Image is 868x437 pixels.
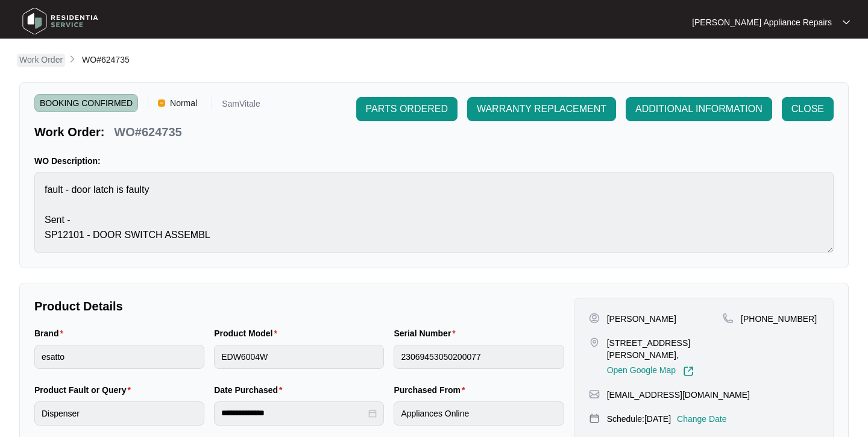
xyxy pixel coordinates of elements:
input: Purchased From [394,401,564,426]
input: Date Purchased [221,407,366,420]
span: WO#624735 [82,55,130,64]
span: PARTS ORDERED [366,102,448,116]
img: Vercel Logo [158,99,165,107]
input: Product Fault or Query [34,401,204,426]
p: SamVitale [222,99,260,112]
p: Schedule: [DATE] [607,413,671,425]
p: Work Order: [34,124,104,140]
input: Serial Number [394,345,564,369]
label: Purchased From [394,384,470,396]
button: CLOSE [782,97,834,121]
label: Date Purchased [214,384,287,396]
input: Product Model [214,345,384,369]
label: Serial Number [394,327,460,339]
img: map-pin [723,313,734,324]
p: Work Order [19,54,63,66]
img: map-pin [589,337,600,348]
a: Work Order [17,54,65,67]
span: WARRANTY REPLACEMENT [477,102,606,116]
textarea: fault - door latch is faulty Sent - SP12101 - DOOR SWITCH ASSEMBL [34,172,834,253]
p: [PHONE_NUMBER] [741,313,817,325]
label: Brand [34,327,68,339]
p: [PERSON_NAME] [607,313,676,325]
img: dropdown arrow [843,19,850,25]
span: CLOSE [791,102,824,116]
span: BOOKING CONFIRMED [34,94,138,112]
span: ADDITIONAL INFORMATION [635,102,763,116]
button: ADDITIONAL INFORMATION [626,97,772,121]
img: map-pin [589,389,600,400]
img: residentia service logo [18,3,102,39]
button: WARRANTY REPLACEMENT [467,97,616,121]
p: WO#624735 [114,124,181,140]
p: WO Description: [34,155,834,167]
span: Normal [165,94,202,112]
p: Product Details [34,298,564,315]
label: Product Model [214,327,282,339]
img: Link-External [683,366,694,377]
p: [EMAIL_ADDRESS][DOMAIN_NAME] [607,389,750,401]
p: [STREET_ADDRESS][PERSON_NAME], [607,337,723,361]
a: Open Google Map [607,366,694,377]
button: PARTS ORDERED [356,97,458,121]
p: Change Date [677,413,727,425]
input: Brand [34,345,204,369]
label: Product Fault or Query [34,384,136,396]
img: map-pin [589,413,600,424]
img: chevron-right [68,54,77,64]
img: user-pin [589,313,600,324]
p: [PERSON_NAME] Appliance Repairs [692,16,832,28]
